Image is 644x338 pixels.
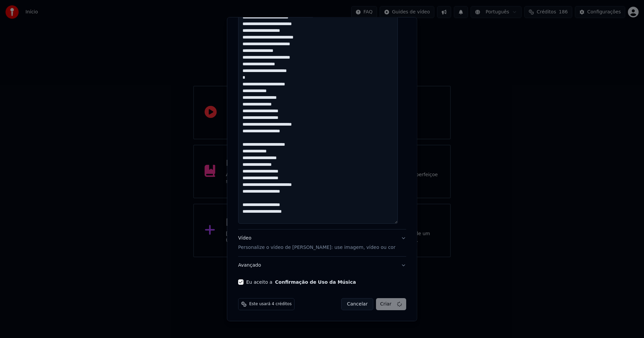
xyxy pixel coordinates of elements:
[275,280,356,284] button: Eu aceito a
[238,244,395,251] p: Personalize o vídeo de [PERSON_NAME]: use imagem, vídeo ou cor
[249,301,291,307] span: Este usará 4 créditos
[246,280,356,284] label: Eu aceito a
[238,235,395,251] div: Vídeo
[341,298,373,310] button: Cancelar
[238,229,406,256] button: VídeoPersonalize o vídeo de [PERSON_NAME]: use imagem, vídeo ou cor
[238,257,406,274] button: Avançado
